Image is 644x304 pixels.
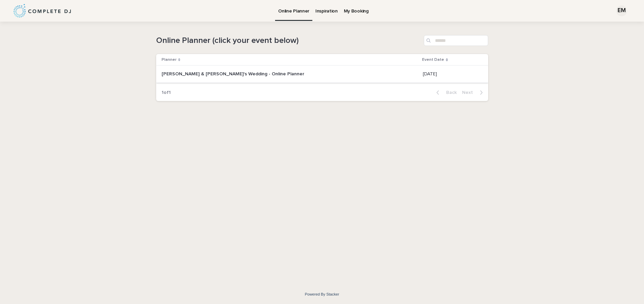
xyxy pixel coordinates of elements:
span: Back [442,90,457,95]
p: [DATE] [423,70,438,77]
tr: [PERSON_NAME] & [PERSON_NAME]'s Wedding - Online Planner[PERSON_NAME] & [PERSON_NAME]'s Wedding -... [156,66,488,83]
p: [PERSON_NAME] & [PERSON_NAME]'s Wedding - Online Planner [162,70,306,77]
a: Powered By Stacker [305,292,339,296]
span: Next [462,90,477,95]
input: Search [424,35,488,46]
p: Event Date [422,56,444,64]
h1: Online Planner (click your event below) [156,36,421,46]
p: 1 of 1 [156,84,176,101]
div: EM [616,5,627,16]
button: Next [459,90,488,96]
p: Planner [162,56,176,64]
button: Back [431,90,459,96]
img: 8nP3zCmvR2aWrOmylPw8 [14,4,71,18]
